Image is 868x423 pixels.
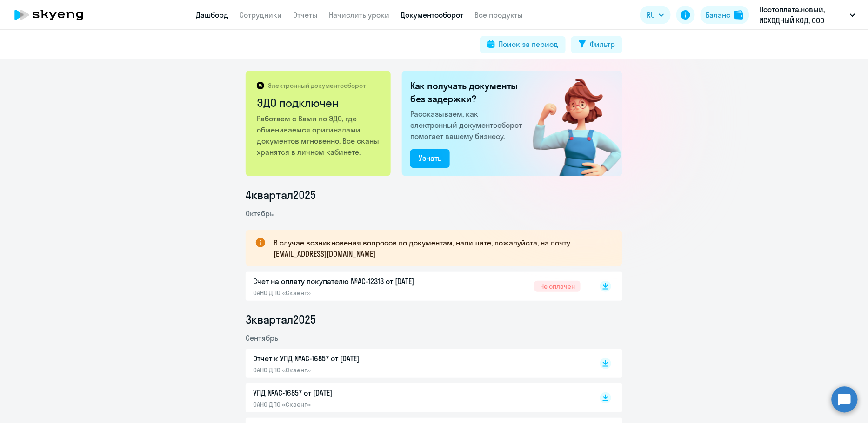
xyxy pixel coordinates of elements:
[293,10,318,20] a: Отчеты
[534,281,581,292] span: Не оплачен
[760,4,846,26] p: Постоплата.новый, ИСХОДНЫЙ КОД, ООО
[734,10,744,20] img: balance
[246,187,622,202] li: 4 квартал 2025
[246,312,622,327] li: 3 квартал 2025
[240,10,282,20] a: Сотрудники
[253,276,448,287] p: Счет на оплату покупателю №AC-12313 от [DATE]
[410,108,526,142] p: Рассказываем, как электронный документооборот помогает вашему бизнесу.
[706,9,731,20] div: Баланс
[257,113,381,158] p: Работаем с Вами по ЭДО, где обмениваемся оригиналами документов мгновенно. Все сканы хранятся в л...
[755,4,860,26] button: Постоплата.новый, ИСХОДНЫЙ КОД, ООО
[499,39,558,50] div: Поиск за период
[474,10,523,20] a: Все продукты
[253,366,448,374] p: ОАНО ДПО «Скаенг»
[647,9,655,20] span: RU
[571,36,622,53] button: Фильтр
[246,209,274,218] span: Октябрь
[701,6,749,24] button: Балансbalance
[253,400,448,409] p: ОАНО ДПО «Скаенг»
[253,289,448,297] p: ОАНО ДПО «Скаенг»
[274,237,606,259] p: В случае возникновения вопросов по документам, напишите, пожалуйста, на почту [EMAIL_ADDRESS][DOM...
[253,387,581,409] a: УПД №AC-16857 от [DATE]ОАНО ДПО «Скаенг»
[257,95,381,110] h2: ЭДО подключен
[253,353,448,364] p: Отчет к УПД №AC-16857 от [DATE]
[329,10,389,20] a: Начислить уроки
[590,39,615,50] div: Фильтр
[246,333,278,343] span: Сентябрь
[253,353,581,374] a: Отчет к УПД №AC-16857 от [DATE]ОАНО ДПО «Скаенг»
[268,81,366,90] p: Электронный документооборот
[419,152,441,164] div: Узнать
[640,6,671,24] button: RU
[401,10,463,20] a: Документооборот
[253,387,448,398] p: УПД №AC-16857 от [DATE]
[410,79,526,106] h2: Как получать документы без задержки?
[196,10,228,20] a: Дашборд
[480,36,566,53] button: Поиск за период
[253,276,581,297] a: Счет на оплату покупателю №AC-12313 от [DATE]ОАНО ДПО «Скаенг»Не оплачен
[410,149,450,168] button: Узнать
[518,71,622,176] img: connected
